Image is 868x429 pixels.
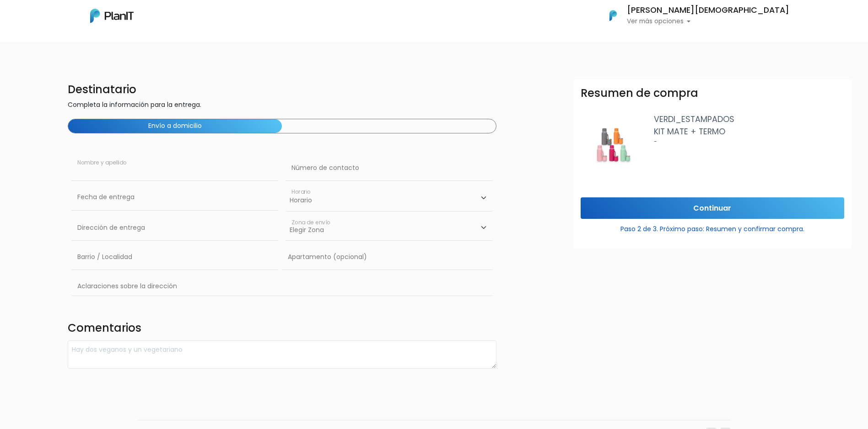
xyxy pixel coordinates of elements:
p: KIT MATE + TERMO [654,126,844,138]
input: Aclaraciones sobre la dirección [71,274,493,296]
p: Ver más opciones [627,18,789,25]
img: PlanIt Logo [603,5,623,26]
button: Envío a domicilio [68,119,282,133]
img: 2000___2000-Photoroom_-_2025-07-02T103351.963.jpg [581,113,647,179]
p: Paso 2 de 3. Próximo paso: Resumen y confirmar compra. [581,221,844,234]
input: Dirección de entrega [71,215,278,241]
p: VERDI_ESTAMPADOS [654,113,844,125]
h3: Resumen de compra [581,87,698,100]
input: Número de contacto [286,155,492,181]
h4: Destinatario [68,83,496,96]
p: - [654,138,844,146]
input: Continuar [581,197,844,219]
input: Nombre y apellido [71,155,278,181]
button: PlanIt Logo [PERSON_NAME][DEMOGRAPHIC_DATA] Ver más opciones [598,4,789,27]
input: Barrio / Localidad [71,244,278,270]
input: Fecha de entrega [71,185,278,210]
h4: Comentarios [68,322,496,337]
h6: [PERSON_NAME][DEMOGRAPHIC_DATA] [627,6,789,15]
img: PlanIt Logo [90,9,134,23]
div: ¿Necesitás ayuda? [47,9,132,26]
input: Apartamento (opcional) [282,244,492,270]
p: Completa la información para la entrega. [68,100,496,111]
